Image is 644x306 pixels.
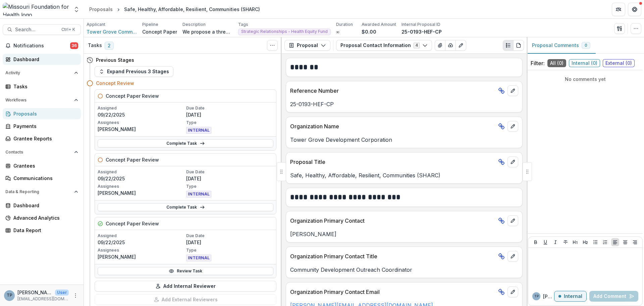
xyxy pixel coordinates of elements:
p: Assigned [98,233,185,239]
h5: Concept Paper Review [106,92,159,99]
p: 25-0193-HEF-CP [290,100,518,108]
p: Internal Proposal ID [401,21,440,28]
div: Safe, Healthy, Affordable, Resilient, Communities (SHARC) [124,6,260,13]
span: Contacts [5,150,71,155]
p: Tower Grove Development Corporation [290,136,518,144]
span: External ( 0 ) [603,59,635,67]
p: [PERSON_NAME] [98,253,185,260]
p: Duration [336,21,353,28]
span: Search... [15,27,57,33]
p: 25-0193-HEF-CP [401,28,442,35]
p: [PERSON_NAME] [543,293,554,300]
span: 0 [585,43,587,48]
p: Internal [564,294,582,299]
p: 09/22/2025 [98,175,185,182]
div: Proposals [13,110,75,117]
div: Ctrl + K [60,26,76,33]
button: Partners [612,3,625,16]
a: Dashboard [3,200,81,211]
h4: Concept Review [96,80,134,87]
div: Communications [13,175,75,182]
a: Tower Grove Community Development Corp [87,28,137,35]
p: Reference Number [290,87,495,95]
p: Type [186,247,273,253]
p: No comments yet [531,76,640,83]
span: 2 [105,42,114,50]
button: Open Contacts [3,147,81,158]
div: Tasks [13,83,75,90]
div: Dashboard [13,56,75,63]
p: [PERSON_NAME] [17,289,52,296]
p: [PERSON_NAME] [98,189,185,196]
img: Missouri Foundation for Health logo [3,3,69,16]
button: PDF view [513,40,524,51]
a: Grantees [3,160,81,171]
a: Tasks [3,81,81,92]
a: Proposals [87,4,115,14]
button: edit [507,157,518,167]
button: edit [507,251,518,262]
p: Awarded Amount [362,21,396,28]
h4: Previous Stages [96,56,134,63]
p: User [55,290,69,296]
nav: breadcrumb [87,4,263,14]
p: Filter: [531,59,545,67]
button: Open Workflows [3,95,81,105]
button: Open Data & Reporting [3,186,81,197]
button: edit [507,215,518,226]
button: More [71,292,79,300]
button: Align Center [621,238,629,246]
a: Proposals [3,108,81,119]
p: ∞ [336,28,339,35]
p: Assignees [98,247,185,253]
button: Bold [532,238,540,246]
p: Assignees [98,120,185,126]
p: Concept Paper [142,28,177,35]
button: Plaintext view [503,40,514,51]
button: Proposal Contact Information4 [336,40,432,51]
p: [DATE] [186,175,273,182]
div: Data Report [13,227,75,234]
p: 09/22/2025 [98,239,185,246]
a: Data Report [3,225,81,236]
p: Community Development Outreach Coordinator [290,266,518,274]
a: Complete Task [98,139,273,147]
button: Align Left [611,238,619,246]
a: Communications [3,173,81,184]
p: Applicant [87,21,105,28]
p: 09/22/2025 [98,111,185,118]
span: Notifications [13,43,70,49]
button: Add External Reviewers [95,294,276,305]
p: Organization Primary Contact [290,217,495,225]
p: Type [186,120,273,126]
span: Activity [5,71,71,75]
p: Organization Primary Contact Email [290,288,495,296]
p: Assigned [98,169,185,175]
a: Dashboard [3,54,81,65]
a: Review Task [98,267,273,275]
span: All ( 0 ) [547,59,566,67]
h5: Concept Paper Review [106,156,159,163]
span: Strategic Relationships - Health Equity Fund [241,29,328,34]
span: Workflows [5,98,71,102]
button: Get Help [628,3,641,16]
button: edit [507,121,518,132]
button: Toggle View Cancelled Tasks [267,40,278,51]
button: Align Right [631,238,639,246]
button: Notifications36 [3,40,81,51]
p: [PERSON_NAME] [98,126,185,133]
p: Safe, Healthy, Affordable, Resilient, Communities (SHARC) [290,171,518,179]
button: Italicize [551,238,559,246]
div: Grantee Reports [13,135,75,142]
a: Complete Task [98,203,273,211]
button: Proposal Comments [527,37,596,54]
p: [DATE] [186,239,273,246]
p: Proposal Title [290,158,495,166]
button: Search... [3,24,81,35]
div: Advanced Analytics [13,214,75,221]
button: Underline [541,238,549,246]
p: Due Date [186,169,273,175]
a: Advanced Analytics [3,212,81,223]
span: INTERNAL [186,127,211,134]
